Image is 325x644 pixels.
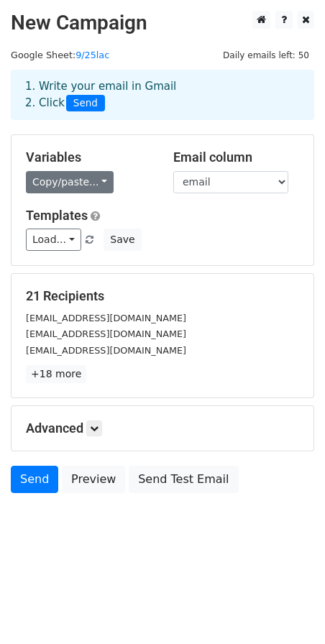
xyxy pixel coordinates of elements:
div: 1. Write your email in Gmail 2. Click [14,78,311,111]
h5: Advanced [26,420,299,436]
small: [EMAIL_ADDRESS][DOMAIN_NAME] [26,313,186,323]
a: Copy/paste... [26,171,114,193]
a: +18 more [26,365,86,383]
button: Save [104,229,141,251]
h5: Variables [26,149,152,165]
h5: Email column [173,149,299,165]
a: Preview [62,466,125,493]
div: 聊天小组件 [253,575,325,644]
h2: New Campaign [11,11,314,35]
small: Google Sheet: [11,50,109,60]
a: 9/25lac [75,50,109,60]
a: Send [11,466,58,493]
span: Send [66,95,105,112]
iframe: Chat Widget [253,575,325,644]
a: Send Test Email [129,466,238,493]
a: Load... [26,229,81,251]
a: Templates [26,208,88,223]
a: Daily emails left: 50 [218,50,314,60]
small: [EMAIL_ADDRESS][DOMAIN_NAME] [26,328,186,339]
span: Daily emails left: 50 [218,47,314,63]
h5: 21 Recipients [26,288,299,304]
small: [EMAIL_ADDRESS][DOMAIN_NAME] [26,345,186,356]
